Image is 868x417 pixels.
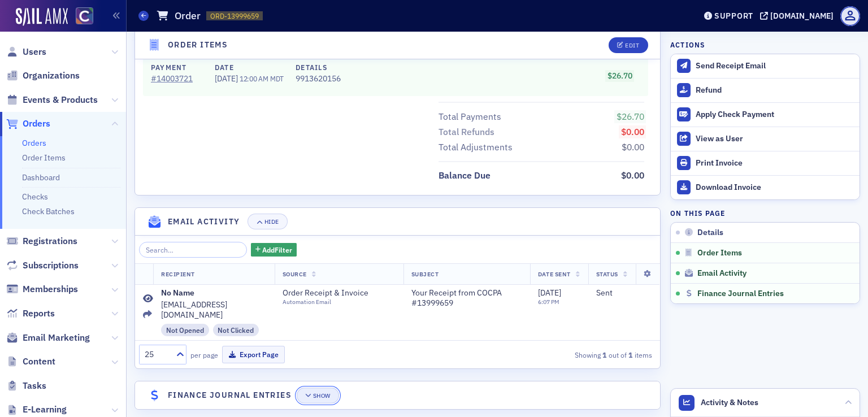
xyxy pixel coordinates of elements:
div: Refund [696,85,854,95]
time: 6:07 PM [538,298,559,306]
span: Status [596,270,618,278]
a: E-Learning [6,403,67,416]
strong: 1 [601,350,609,360]
span: Recipient [161,270,195,278]
div: Send Receipt Email [696,61,854,71]
h4: Payment [151,62,203,72]
button: Edit [609,37,648,53]
a: Content [6,355,55,368]
button: View as User [671,127,860,151]
h4: Actions [670,40,705,50]
a: Checks [22,192,48,202]
span: Total Refunds [439,125,498,139]
h4: On this page [670,208,860,218]
span: Orders [23,118,50,130]
span: $26.70 [617,111,644,122]
span: 9913620156 [296,73,341,85]
label: per page [190,350,218,360]
a: Download Invoice [671,175,860,199]
button: AddFilter [251,243,297,257]
span: Details [697,228,723,238]
a: Subscriptions [6,259,79,272]
span: Balance Due [439,169,494,183]
div: Download Invoice [696,183,854,193]
a: Memberships [6,283,78,296]
button: Send Receipt Email [671,54,860,78]
div: Edit [625,42,639,49]
div: Not Opened [161,324,209,336]
a: Email Marketing [6,332,90,344]
span: $0.00 [621,170,644,181]
span: ORD-13999659 [210,11,259,21]
span: $26.70 [607,71,632,81]
img: SailAMX [16,8,68,26]
span: Subscriptions [23,259,79,272]
a: Print Invoice [671,151,860,175]
a: Orders [6,118,50,130]
span: Profile [840,6,860,26]
div: 25 [145,349,170,360]
span: Tasks [23,380,46,392]
span: Order Items [697,248,742,258]
h4: Date [215,62,284,72]
a: Events & Products [6,94,98,106]
span: Activity & Notes [701,397,758,409]
span: Registrations [23,235,77,247]
span: Content [23,355,55,368]
span: Your Receipt from COCPA #13999659 [411,288,522,308]
h4: Finance Journal Entries [168,389,292,401]
button: Hide [248,214,287,229]
a: Reports [6,307,55,320]
div: Apply Check Payment [696,110,854,120]
button: Export Page [222,346,285,363]
a: Tasks [6,380,46,392]
span: Events & Products [23,94,98,106]
div: Balance Due [439,169,491,183]
h4: Email Activity [168,216,240,228]
a: Order Items [22,153,66,163]
strong: 1 [627,350,635,360]
span: Organizations [23,69,80,82]
a: Dashboard [22,172,60,183]
a: View Homepage [68,7,93,27]
span: [DATE] [215,73,240,84]
span: Memberships [23,283,78,296]
span: Source [283,270,307,278]
div: Sent [596,288,652,298]
span: [DATE] [538,288,561,298]
span: Order Receipt & Invoice [283,288,385,298]
a: Orders [22,138,46,148]
div: Not Clicked [213,324,259,336]
a: Check Batches [22,206,75,216]
a: Users [6,46,46,58]
a: Organizations [6,69,80,82]
div: Total Adjustments [439,141,513,154]
h4: Order Items [168,40,228,51]
span: MDT [268,74,284,83]
a: Order Receipt & InvoiceAutomation Email [283,288,396,306]
a: #14003721 [151,73,203,85]
div: Total Refunds [439,125,494,139]
button: [DOMAIN_NAME] [760,12,837,20]
div: View as User [696,134,854,144]
input: Search… [139,242,247,258]
span: Users [23,46,46,58]
span: Email Activity [697,268,747,279]
span: $0.00 [622,141,644,153]
button: Apply Check Payment [671,102,860,127]
div: Show [313,393,331,399]
span: 12:00 AM [240,74,268,83]
h4: Details [296,62,341,72]
h1: Order [175,9,201,23]
div: Print Invoice [696,158,854,168]
span: Add Filter [262,245,292,255]
a: Registrations [6,235,77,247]
div: Support [714,11,753,21]
button: Show [297,388,339,403]
div: Hide [264,219,279,225]
span: [EMAIL_ADDRESS][DOMAIN_NAME] [161,300,267,320]
div: [DOMAIN_NAME] [770,11,834,21]
span: Reports [23,307,55,320]
span: Total Payments [439,110,505,124]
